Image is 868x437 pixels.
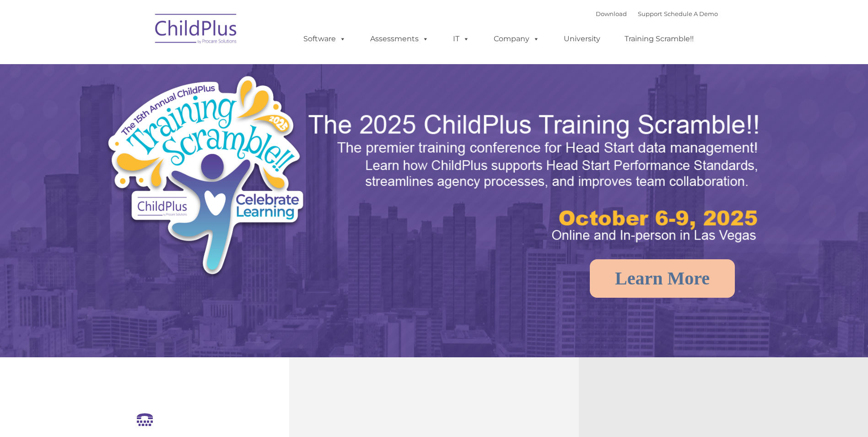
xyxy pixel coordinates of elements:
[596,10,627,17] a: Download
[555,30,609,48] a: University
[361,30,438,48] a: Assessments
[664,10,718,17] a: Schedule A Demo
[596,10,718,17] font: |
[615,30,703,48] a: Training Scramble!!
[590,259,735,298] a: Learn More
[444,30,479,48] a: IT
[294,30,355,48] a: Software
[485,30,549,48] a: Company
[638,10,662,17] a: Support
[151,7,242,53] img: ChildPlus by Procare Solutions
